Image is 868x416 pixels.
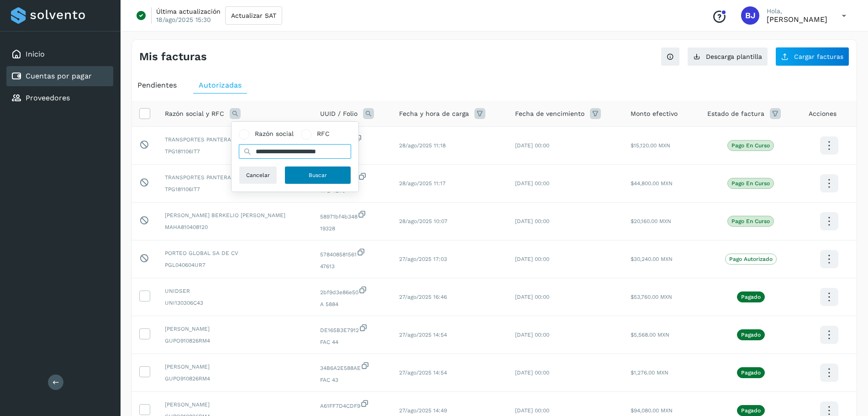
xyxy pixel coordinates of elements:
span: $20,160.00 MXN [631,218,671,224]
p: Pago Autorizado [729,256,773,262]
p: Pago en curso [731,180,770,187]
span: Fecha y hora de carga [399,109,469,119]
p: Pagado [741,294,761,300]
p: Pagado [741,332,761,338]
p: Última actualización [156,7,221,16]
span: 27/ago/2025 16:46 [399,294,447,300]
span: Cargar facturas [794,53,843,60]
span: A61FF7D4CDF9 [320,399,384,410]
span: [DATE] 00:00 [515,256,549,262]
div: Proveedores [6,88,113,108]
span: 58971bf4b348 [320,210,384,221]
span: DE165B3E7912 [320,323,384,334]
span: [PERSON_NAME] BERKELIO [PERSON_NAME] [165,211,305,219]
span: GUPO910826RM4 [165,337,305,345]
button: Cargar facturas [775,47,849,66]
span: TRANSPORTES PANTERAS GAPO [165,135,305,144]
span: [DATE] 00:00 [515,369,549,376]
span: TPG181106IT7 [165,147,305,156]
span: 2bf9d3e86e50 [320,286,384,296]
div: Cuentas por pagar [6,66,113,86]
p: Pago en curso [731,142,770,149]
span: 28/ago/2025 11:18 [399,142,446,149]
span: [DATE] 00:00 [515,180,549,187]
p: Hola, [767,7,827,15]
span: FAC 43 [320,376,384,384]
span: 47613 [320,262,384,270]
span: TRANSPORTES PANTERAS GAPO [165,173,305,182]
span: 27/ago/2025 14:54 [399,369,447,376]
span: $53,760.00 MXN [631,294,672,300]
span: TPG181106IT7 [165,185,305,193]
span: [PERSON_NAME] [165,400,305,409]
span: Estado de factura [707,109,764,119]
p: 18/ago/2025 15:30 [156,16,211,24]
button: Descarga plantilla [687,47,768,66]
span: UNIDSER [165,287,305,295]
span: Razón social y RFC [165,109,224,119]
span: Autorizadas [199,81,242,89]
a: Cuentas por pagar [26,72,92,80]
span: $30,240.00 MXN [631,256,673,262]
span: MAHA810408120 [165,223,305,231]
span: 28/ago/2025 11:17 [399,180,446,187]
span: A 5884 [320,300,384,308]
p: Pago en curso [731,218,770,224]
span: Monto efectivo [631,109,678,119]
span: $15,120.00 MXN [631,142,670,149]
span: Fecha de vencimiento [515,109,584,119]
span: PORTEO GLOBAL SA DE CV [165,249,305,257]
span: 27/ago/2025 17:03 [399,256,447,262]
span: FAC 44 [320,338,384,346]
span: [PERSON_NAME] [165,363,305,371]
span: $5,568.00 MXN [631,332,669,338]
a: Inicio [26,50,45,58]
span: [DATE] 00:00 [515,407,549,414]
span: $94,080.00 MXN [631,407,673,414]
span: 578408581561 [320,248,384,259]
span: Descarga plantilla [706,53,762,60]
span: UNI130306C43 [165,299,305,307]
h4: Mis facturas [139,50,207,63]
span: GUPO910826RM4 [165,374,305,383]
span: UUID / Folio [320,109,358,119]
a: Proveedores [26,94,70,102]
span: Pendientes [137,81,177,89]
span: PGL040604UR7 [165,261,305,269]
p: Pagado [741,369,761,376]
span: 27/ago/2025 14:49 [399,407,447,414]
span: Acciones [809,109,836,119]
span: Actualizar SAT [231,12,276,19]
span: 34B6A2E588AE [320,361,384,372]
p: Brayant Javier Rocha Martinez [767,15,827,24]
span: 27/ago/2025 14:54 [399,332,447,338]
button: Actualizar SAT [225,6,282,25]
span: 19328 [320,224,384,233]
span: [DATE] 00:00 [515,218,549,224]
span: $44,800.00 MXN [631,180,673,187]
p: Pagado [741,407,761,414]
span: 28/ago/2025 10:07 [399,218,447,224]
span: $1,276.00 MXN [631,369,668,376]
span: [DATE] 00:00 [515,142,549,149]
span: [PERSON_NAME] [165,325,305,333]
span: [DATE] 00:00 [515,332,549,338]
span: [DATE] 00:00 [515,294,549,300]
div: Inicio [6,44,113,64]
